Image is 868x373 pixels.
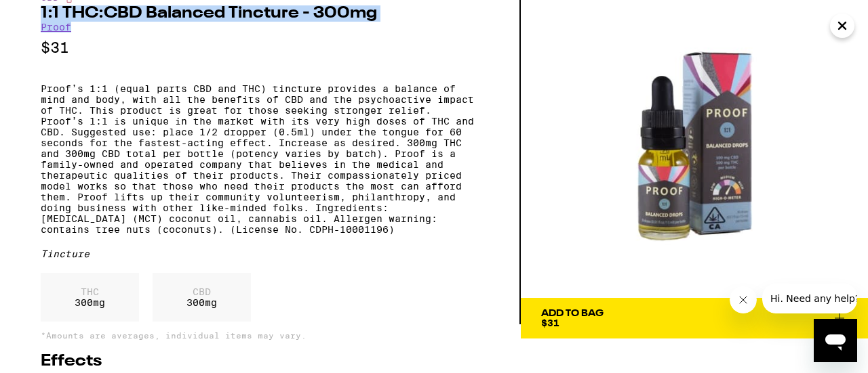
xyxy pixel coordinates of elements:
iframe: Button to launch messaging window [814,319,857,362]
iframe: Message from company [762,284,857,313]
a: Proof [41,22,71,32]
p: THC [75,286,105,297]
iframe: Close message [730,286,757,313]
button: Close [830,14,854,38]
p: $31 [41,39,479,56]
h2: 1:1 THC:CBD Balanced Tincture - 300mg [41,5,479,22]
div: Add To Bag [541,309,604,318]
h2: Effects [41,353,479,370]
button: Add To Bag$31 [521,298,868,338]
p: *Amounts are averages, individual items may vary. [41,331,479,340]
div: 300 mg [41,273,139,322]
div: 300 mg [153,273,251,322]
span: $31 [541,317,559,328]
p: Proof’s 1:1 (equal parts CBD and THC) tincture provides a balance of mind and body, with all the ... [41,83,479,235]
p: CBD [186,286,217,297]
span: Hi. Need any help? [8,9,98,20]
div: Tincture [41,248,479,259]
